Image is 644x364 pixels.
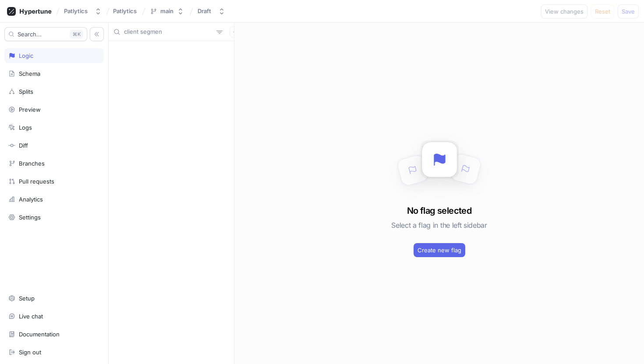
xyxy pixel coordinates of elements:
button: Reset [591,4,614,18]
div: Branches [19,160,45,167]
button: Create new flag [414,243,465,257]
h5: Select a flag in the left sidebar [391,217,487,233]
button: Search...K [4,27,87,41]
div: K [70,30,83,39]
span: Search... [18,32,42,37]
div: Schema [19,70,40,77]
div: Setup [19,295,35,302]
h3: No flag selected [407,204,471,217]
div: Preview [19,106,41,113]
button: View changes [541,4,587,18]
span: Reset [595,9,610,14]
div: Splits [19,88,33,95]
div: Logic [19,52,33,59]
button: Save [618,4,639,18]
div: Patlytics [64,7,88,15]
div: Sign out [19,349,41,356]
button: Draft [194,4,229,18]
span: Create new flag [418,247,461,253]
span: Patlytics [113,8,137,14]
div: Live chat [19,313,43,320]
span: View changes [545,9,584,14]
span: Save [622,9,635,14]
div: Logs [19,124,32,131]
div: Documentation [19,331,60,338]
input: Search... [124,28,213,36]
a: Documentation [4,327,104,342]
button: main [146,4,188,18]
div: Draft [198,7,211,15]
div: Analytics [19,196,43,203]
div: main [160,7,173,15]
div: Settings [19,214,41,221]
div: Pull requests [19,178,54,185]
button: Patlytics [60,4,105,18]
div: Diff [19,142,28,149]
